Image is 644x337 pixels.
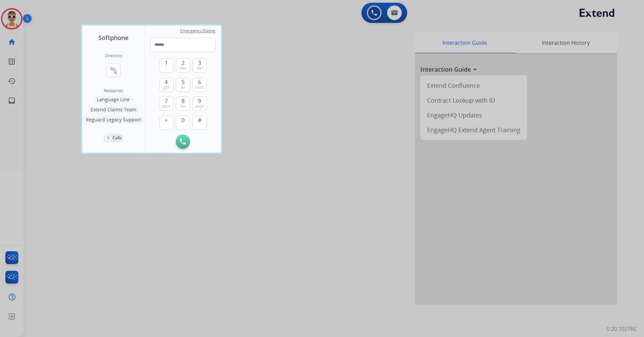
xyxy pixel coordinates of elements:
span: 5 [182,78,185,86]
span: ghi [163,85,169,90]
span: # [198,116,201,124]
button: + [159,116,173,130]
span: abc [180,66,186,71]
button: 0Calls [103,134,124,142]
img: call-button [180,139,186,145]
button: Language Line [94,96,133,104]
span: + [165,116,168,124]
button: 4ghi [159,78,173,92]
span: 9 [198,97,201,105]
span: 1 [165,59,168,67]
button: Reguard Legacy Support [83,116,144,124]
span: jkl [181,85,185,90]
span: 2 [182,59,185,67]
p: 0.20.1027RC [607,325,637,333]
button: Extend Claims Team [87,106,140,114]
p: Calls [112,135,122,141]
span: tuv [180,104,186,109]
button: 5jkl [176,78,190,92]
span: Resources [104,88,123,93]
button: 8tuv [176,97,190,111]
h2: Directory [105,53,122,59]
button: 7pqrs [159,97,173,111]
button: 2abc [176,59,190,73]
span: 7 [165,97,168,105]
span: 3 [198,59,201,67]
button: 6mno [193,78,207,92]
span: pqrs [162,104,170,109]
span: 0 [182,116,185,124]
p: 0 [105,135,111,141]
button: 3def [193,59,207,73]
span: mno [195,85,204,90]
button: 9wxyz [193,97,207,111]
span: Softphone [98,33,128,42]
button: 1 [159,59,173,73]
span: 8 [182,97,185,105]
span: wxyz [195,104,204,109]
button: # [193,116,207,130]
span: Emergency Dialing [180,28,216,34]
span: def [197,66,203,71]
button: 0 [176,116,190,130]
span: 6 [198,78,201,86]
mat-icon: connect_without_contact [109,66,118,74]
span: 4 [165,78,168,86]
